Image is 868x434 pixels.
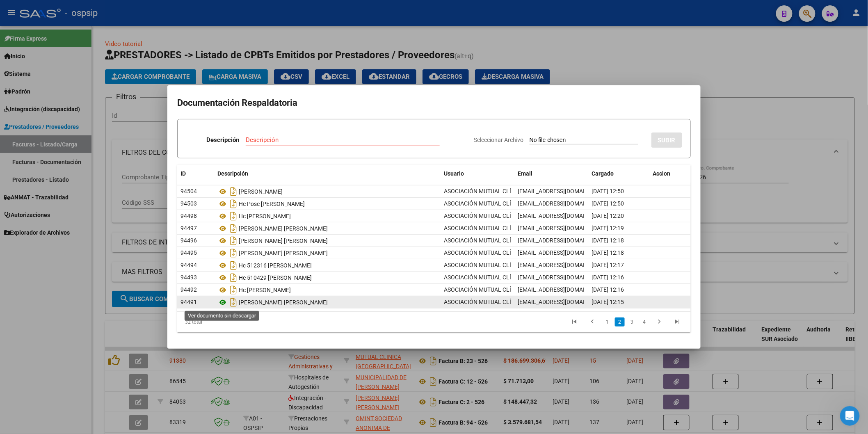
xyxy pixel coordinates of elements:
a: go to previous page [585,318,600,327]
span: ASOCIACIÓN MUTUAL CLÍNICA [GEOGRAPHIC_DATA][PERSON_NAME] . [444,299,628,305]
i: Descargar documento [228,259,239,272]
a: go to next page [652,318,667,327]
span: Accion [653,170,671,177]
span: [EMAIL_ADDRESS][DOMAIN_NAME] [518,188,609,194]
span: ASOCIACIÓN MUTUAL CLÍNICA [GEOGRAPHIC_DATA][PERSON_NAME] . [444,237,628,244]
li: page 3 [626,315,638,329]
i: Descargar documento [228,234,239,247]
span: [DATE] 12:16 [592,286,624,293]
div: [PERSON_NAME] [217,185,437,198]
span: ASOCIACIÓN MUTUAL CLÍNICA [GEOGRAPHIC_DATA][PERSON_NAME] . [444,188,628,194]
div: Hc [PERSON_NAME] [217,210,437,223]
span: [DATE] 12:50 [592,200,624,207]
iframe: Intercom live chat [840,406,860,426]
li: page 1 [601,315,614,329]
span: ASOCIACIÓN MUTUAL CLÍNICA [GEOGRAPHIC_DATA][PERSON_NAME] . [444,262,628,268]
a: 2 [615,318,625,327]
span: 94491 [180,299,197,305]
li: page 2 [614,315,626,329]
li: page 4 [638,315,651,329]
h2: Documentación Respaldatoria [177,95,691,111]
span: [DATE] 12:18 [592,237,624,244]
div: Hc Pose [PERSON_NAME] [217,197,437,210]
span: 94495 [180,249,197,256]
span: 94492 [180,286,197,293]
span: ASOCIACIÓN MUTUAL CLÍNICA [GEOGRAPHIC_DATA][PERSON_NAME] . [444,286,628,293]
span: ID [180,170,186,177]
span: [EMAIL_ADDRESS][DOMAIN_NAME] [518,237,609,244]
span: [EMAIL_ADDRESS][DOMAIN_NAME] [518,249,609,256]
datatable-header-cell: Cargado [588,165,650,183]
span: [DATE] 12:50 [592,188,624,194]
span: [EMAIL_ADDRESS][DOMAIN_NAME] [518,212,609,219]
i: Descargar documento [228,222,239,235]
span: ASOCIACIÓN MUTUAL CLÍNICA [GEOGRAPHIC_DATA][PERSON_NAME] . [444,200,628,207]
a: 3 [627,318,637,327]
div: 32 total [177,312,279,332]
i: Descargar documento [228,247,239,260]
a: go to first page [566,318,582,327]
span: 94493 [180,274,197,281]
span: 94503 [180,200,197,207]
span: 94497 [180,225,197,231]
span: Cargado [592,170,614,177]
a: 4 [640,318,649,327]
span: ASOCIACIÓN MUTUAL CLÍNICA [GEOGRAPHIC_DATA][PERSON_NAME] . [444,274,628,281]
span: Email [518,170,532,177]
i: Descargar documento [228,210,239,223]
span: [EMAIL_ADDRESS][DOMAIN_NAME] [518,262,609,268]
span: [DATE] 12:15 [592,299,624,305]
datatable-header-cell: Descripción [214,165,441,183]
span: ASOCIACIÓN MUTUAL CLÍNICA [GEOGRAPHIC_DATA][PERSON_NAME] . [444,212,628,219]
a: 1 [603,318,612,327]
p: Descripción [206,135,239,145]
span: ASOCIACIÓN MUTUAL CLÍNICA [GEOGRAPHIC_DATA][PERSON_NAME] . [444,225,628,231]
i: Descargar documento [228,185,239,198]
div: Hc 512316 [PERSON_NAME] [217,259,437,272]
datatable-header-cell: ID [177,165,214,183]
datatable-header-cell: Usuario [441,165,514,183]
span: [DATE] 12:20 [592,212,624,219]
i: Descargar documento [228,197,239,210]
i: Descargar documento [228,296,239,309]
button: SUBIR [651,132,682,148]
div: [PERSON_NAME] [PERSON_NAME] [217,247,437,260]
span: [DATE] 12:19 [592,225,624,231]
div: [PERSON_NAME] [PERSON_NAME] [217,296,437,309]
datatable-header-cell: Accion [650,165,691,183]
span: [EMAIL_ADDRESS][DOMAIN_NAME] [518,274,609,281]
div: [PERSON_NAME] [PERSON_NAME] [217,222,437,235]
span: [EMAIL_ADDRESS][DOMAIN_NAME] [518,225,609,231]
span: 94496 [180,237,197,244]
span: Descripción [217,170,248,177]
i: Descargar documento [228,283,239,297]
span: [DATE] 12:16 [592,274,624,281]
span: 94494 [180,262,197,268]
span: 94498 [180,212,197,219]
span: [EMAIL_ADDRESS][DOMAIN_NAME] [518,286,609,293]
span: [EMAIL_ADDRESS][DOMAIN_NAME] [518,299,609,305]
span: Usuario [444,170,464,177]
span: [DATE] 12:17 [592,262,624,268]
a: go to last page [670,318,685,327]
span: [DATE] 12:18 [592,249,624,256]
div: Hc [PERSON_NAME] [217,283,437,297]
i: Descargar documento [228,271,239,284]
span: Seleccionar Archivo [474,137,523,143]
span: SUBIR [658,137,676,144]
div: [PERSON_NAME] [PERSON_NAME] [217,234,437,247]
span: 94504 [180,188,197,194]
datatable-header-cell: Email [514,165,588,183]
div: Hc 510429 [PERSON_NAME] [217,271,437,284]
span: [EMAIL_ADDRESS][DOMAIN_NAME] [518,200,609,207]
span: ASOCIACIÓN MUTUAL CLÍNICA [GEOGRAPHIC_DATA][PERSON_NAME] . [444,249,628,256]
